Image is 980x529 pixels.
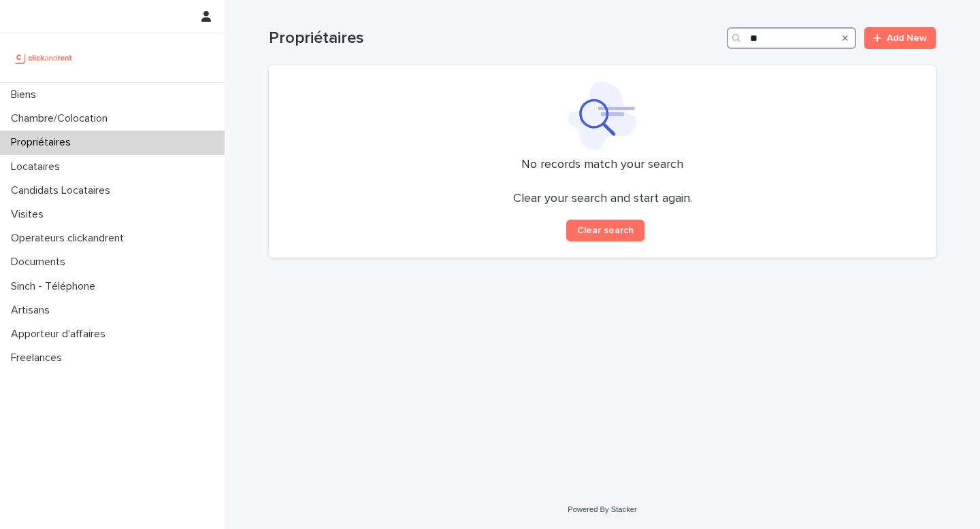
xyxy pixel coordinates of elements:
[5,208,54,221] p: Visites
[11,44,77,71] img: UCB0brd3T0yccxBKYDjQ
[887,33,927,43] span: Add New
[285,158,919,173] p: No records match your search
[577,226,634,235] span: Clear search
[513,192,692,207] p: Clear your search and start again.
[5,328,116,341] p: Apporteur d'affaires
[5,280,106,293] p: Sinch - Téléphone
[568,505,636,513] a: Powered By Stacker
[566,220,644,241] button: Clear search
[5,136,82,149] p: Propriétaires
[5,184,121,197] p: Candidats Locataires
[5,160,71,173] p: Locataires
[5,88,47,101] p: Biens
[727,27,856,49] input: Search
[5,256,76,269] p: Documents
[5,112,118,125] p: Chambre/Colocation
[5,352,73,364] p: Freelances
[5,304,61,317] p: Artisans
[864,27,936,49] a: Add New
[269,29,721,48] h1: Propriétaires
[5,232,135,245] p: Operateurs clickandrent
